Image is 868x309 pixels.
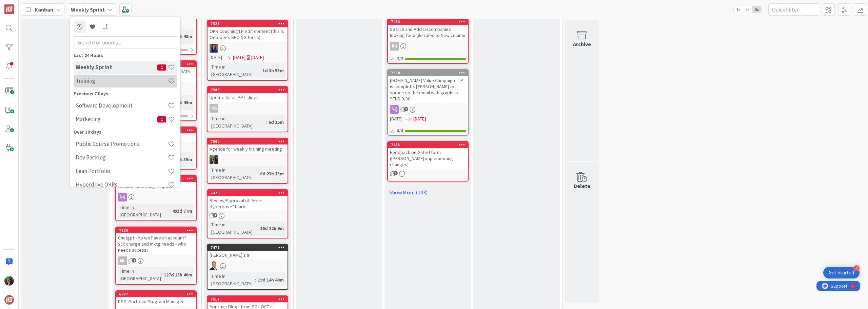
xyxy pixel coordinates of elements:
[391,19,468,24] div: 7463
[257,170,258,177] span: :
[208,190,288,196] div: 7476
[208,87,288,93] div: 7506
[743,6,752,13] span: 2x
[388,148,468,169] div: Feedback on Gated form ([PERSON_NAME] implementing changes)
[388,142,468,169] div: 7475Feedback on Gated form ([PERSON_NAME] implementing changes)
[4,4,14,14] img: Visit kanbanzone.com
[734,6,743,13] span: 1x
[119,292,196,296] div: 6997
[208,245,288,259] div: 7477[PERSON_NAME]'s IP
[213,213,217,217] span: 1
[76,154,168,161] h4: Dev Backlog
[211,297,288,302] div: 7517
[387,187,469,198] a: Show More (103)
[752,6,761,13] span: 3x
[157,116,166,122] span: 1
[210,104,218,113] div: RG
[397,55,403,62] span: 6/6
[388,76,468,103] div: [DOMAIN_NAME] Value Campaign - LP is complete. [PERSON_NAME] to spruce up the email with graphics...
[390,42,399,51] div: RG
[388,70,468,103] div: 7390[DOMAIN_NAME] Value Campaign - LP is complete. [PERSON_NAME] to spruce up the email with grap...
[157,64,166,71] span: 1
[255,276,256,284] span: :
[260,67,261,74] span: :
[390,115,402,122] span: [DATE]
[210,115,266,130] div: Time in [GEOGRAPHIC_DATA]
[208,155,288,164] div: SL
[116,233,196,254] div: Chatgpt - do we have an account? $30 charge and mktg needs - who needs access?
[258,170,285,177] div: 6d 23h 13m
[208,251,288,259] div: [PERSON_NAME]'s IP
[210,272,255,287] div: Time in [GEOGRAPHIC_DATA]
[116,256,196,265] div: ML
[116,291,196,297] div: 6997
[391,142,468,147] div: 7475
[132,258,136,263] span: 1
[171,207,194,215] div: 491d 37m
[211,139,288,144] div: 7500
[208,262,288,270] div: SL
[251,54,264,61] div: [DATE]
[210,54,222,61] span: [DATE]
[211,21,288,26] div: 7523
[266,118,267,126] span: :
[210,166,257,181] div: Time in [GEOGRAPHIC_DATA]
[391,71,468,75] div: 7390
[258,225,285,232] div: 19d 22h 9m
[118,256,127,265] div: ML
[76,64,157,71] h4: Weekly Sprint
[211,88,288,92] div: 7506
[388,142,468,148] div: 7475
[208,104,288,113] div: RG
[208,93,288,102] div: Update Sales PPT slides
[208,190,288,211] div: 7476Review/Approval of "Meet Hyperdrive" blurb
[4,295,14,305] img: avatar
[76,102,168,109] h4: Software Development
[388,25,468,40] div: Search and Add 10 companies looking for agile roles to New column
[413,115,426,122] span: [DATE]
[397,127,403,134] span: 4/4
[208,21,288,27] div: 7523
[388,42,468,51] div: RG
[116,227,196,254] div: 7120Chatgpt - do we have an account? $30 charge and mktg needs - who needs access?
[233,54,245,61] span: [DATE]
[116,297,196,306] div: DSG: Portfolio Program Manager
[261,67,285,74] div: 1d 3h 53m
[210,63,260,78] div: Time in [GEOGRAPHIC_DATA]
[208,138,288,144] div: 7500
[71,6,105,13] b: Weekly Sprint
[74,52,177,59] div: Last 24 Hours
[256,276,285,284] div: 19d 14h 40m
[208,296,288,302] div: 7517
[116,291,196,306] div: 6997DSG: Portfolio Program Manager
[393,171,398,175] span: 2
[574,182,590,190] div: Delete
[768,3,819,16] input: Quick Filter...
[208,21,288,42] div: 7523OKR Coaching LP edit content (this is October's SEO SG focus)
[208,138,288,153] div: 7500Agenda for weekly training meeting
[118,204,170,218] div: Time in [GEOGRAPHIC_DATA]
[4,276,14,286] img: SL
[74,129,177,136] div: Over 30 days
[74,36,177,49] input: Search for boards...
[76,140,168,147] h4: Public Course Promotions
[211,245,288,250] div: 7477
[210,221,257,236] div: Time in [GEOGRAPHIC_DATA]
[388,19,468,40] div: 7463Search and Add 10 companies looking for agile roles to New column
[573,40,591,48] div: Archive
[76,116,157,122] h4: Marketing
[208,245,288,251] div: 7477
[210,44,218,53] img: SL
[257,225,258,232] span: :
[404,107,408,111] span: 1
[388,19,468,25] div: 7463
[267,118,285,126] div: 6d 15m
[210,262,218,270] img: SL
[118,267,161,282] div: Time in [GEOGRAPHIC_DATA]
[853,265,860,271] div: 4
[35,3,37,8] div: 2
[388,70,468,76] div: 7390
[208,44,288,53] div: SL
[35,5,53,14] span: Kanban
[119,228,196,233] div: 7120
